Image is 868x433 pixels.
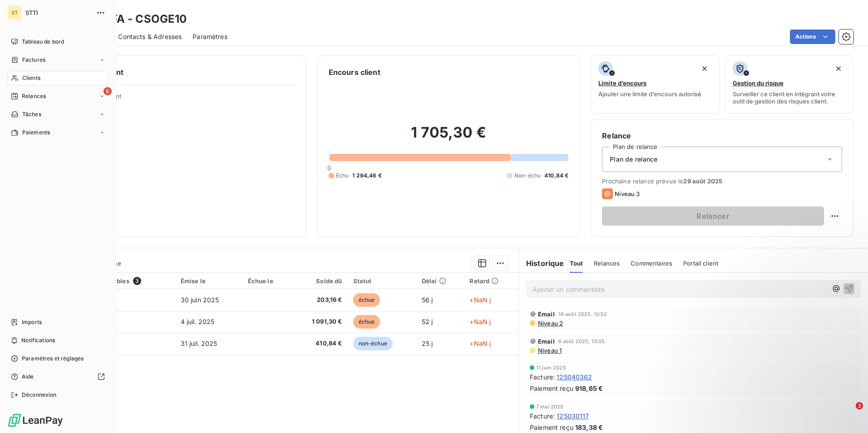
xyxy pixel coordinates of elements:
span: Factures [22,56,45,64]
span: Paiement reçu [530,384,573,393]
span: Niveau 1 [537,347,562,354]
span: Tout [570,260,583,267]
span: 6 août 2025, 13:05 [558,339,605,344]
span: Tâches [22,110,41,118]
img: Logo LeanPay [7,413,64,428]
span: Clients [22,74,40,82]
span: Propriétés Client [73,93,295,105]
span: Relances [22,92,46,100]
span: Paramètres [192,32,227,41]
span: Prochaine relance prévue le [602,177,842,185]
button: Limite d’encoursAjouter une limite d’encours autorisé [591,55,719,113]
span: Facture : [530,411,555,421]
span: Niveau 2 [537,320,563,327]
span: 125040362 [557,372,592,382]
span: 410,84 € [297,339,342,348]
span: Paiements [22,128,50,137]
span: Plan de relance [610,155,657,164]
span: Email [538,338,555,345]
div: Solde dû [297,277,342,285]
div: Statut [353,277,411,285]
span: +NaN j [469,318,491,325]
span: Limite d’encours [598,79,646,87]
h2: 1 705,30 € [329,123,569,151]
span: 203,16 € [297,295,342,305]
span: Email [538,310,555,318]
span: 11 juin 2025 [536,365,566,370]
span: 29 août 2025 [683,177,722,185]
span: 6 [104,87,112,95]
span: 918,65 € [575,384,603,393]
span: 56 j [422,296,433,304]
span: 183,38 € [575,423,603,432]
span: 18 août 2025, 10:52 [558,311,607,317]
span: Aide [22,373,34,381]
a: Tâches [7,107,108,122]
span: Imports [22,318,42,326]
span: Tableau de bord [22,38,64,46]
span: Non-échu [514,172,541,180]
span: échue [353,293,380,307]
a: Paiements [7,125,108,140]
span: Niveau 3 [615,190,640,197]
h6: Informations client [55,67,295,78]
span: 0 [327,164,331,172]
h6: Historique [519,258,564,269]
span: Paiement reçu [530,423,573,432]
span: Relances [594,260,620,267]
span: Facture : [530,372,555,382]
span: Portail client [683,260,718,267]
span: 31 juil. 2025 [181,340,217,347]
span: 30 juin 2025 [181,296,219,304]
span: STTI [25,9,91,16]
span: 410,84 € [544,172,568,180]
a: Imports [7,315,108,330]
span: 7 mai 2025 [536,404,564,409]
span: +NaN j [469,296,491,304]
span: échue [353,315,380,329]
span: 4 juil. 2025 [181,318,215,325]
span: non-échue [353,337,393,350]
h6: Encours client [329,67,380,78]
h3: SOGEFA - CSOGE10 [80,11,187,27]
span: Échu [336,172,349,180]
a: Tableau de bord [7,34,108,49]
span: Notifications [21,336,55,344]
div: Émise le [181,277,237,285]
span: +NaN j [469,340,491,347]
div: ST [7,5,22,20]
div: Échue le [248,277,286,285]
span: Déconnexion [22,391,57,399]
button: Actions [790,30,835,44]
a: Clients [7,71,108,85]
span: 52 j [422,318,433,325]
span: Commentaires [631,260,672,267]
span: 2 [856,402,863,409]
span: Contacts & Adresses [118,32,182,41]
button: Relancer [602,207,824,226]
span: 1 091,30 € [297,317,342,326]
span: Surveiller ce client en intégrant votre outil de gestion des risques client. [733,90,846,105]
a: 6Relances [7,89,108,103]
span: 3 [133,277,141,285]
button: Gestion du risqueSurveiller ce client en intégrant votre outil de gestion des risques client. [725,55,853,113]
h6: Relance [602,130,842,141]
span: Gestion du risque [733,79,784,87]
a: Factures [7,53,108,67]
span: Ajouter une limite d’encours autorisé [598,90,701,98]
span: 1 294,46 € [352,172,382,180]
div: Délai [422,277,459,285]
a: Paramètres et réglages [7,351,108,366]
span: 25 j [422,340,433,347]
a: Aide [7,369,108,384]
div: Retard [469,277,513,285]
iframe: Intercom live chat [837,402,859,424]
span: 125030117 [557,411,589,421]
div: Pièces comptables [73,277,169,285]
span: Paramètres et réglages [22,354,84,363]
